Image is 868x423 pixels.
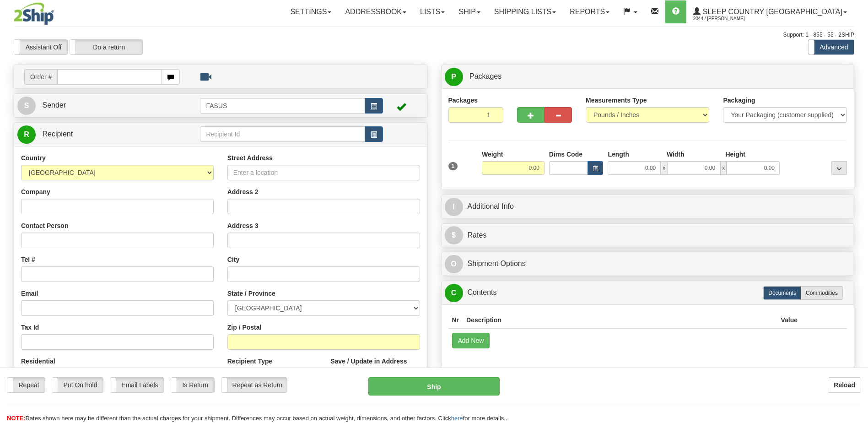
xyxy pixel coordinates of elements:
label: Height [725,150,745,159]
a: Settings [283,0,338,23]
input: Enter a location [227,165,420,180]
span: I [445,198,463,216]
label: Weight [482,150,503,159]
span: Sender [42,101,66,109]
label: Residential [21,357,55,366]
span: P [445,68,463,86]
span: 1 [448,162,458,170]
th: Value [777,312,801,329]
a: Reports [563,0,616,23]
label: Repeat [7,378,45,392]
label: Advanced [809,40,854,54]
label: Repeat as Return [221,378,287,392]
a: Shipping lists [487,0,563,23]
span: x [661,161,667,175]
a: OShipment Options [445,255,851,273]
a: S Sender [17,96,200,115]
th: Nr [448,312,463,329]
a: IAdditional Info [445,197,851,216]
label: Dims Code [549,150,582,159]
label: Country [21,153,46,163]
label: Measurements Type [586,96,647,105]
span: x [720,161,727,175]
span: Order # [24,69,57,85]
input: Recipient Id [200,126,365,142]
label: City [227,255,239,264]
button: Add New [452,333,490,348]
a: Ship [452,0,487,23]
a: Sleep Country [GEOGRAPHIC_DATA] 2044 / [PERSON_NAME] [686,0,854,23]
label: Email [21,289,38,298]
a: P Packages [445,67,851,86]
label: Packaging [723,96,755,105]
label: State / Province [227,289,275,298]
input: Sender Id [200,98,365,114]
span: NOTE: [7,415,25,422]
label: Company [21,187,50,196]
div: ... [831,161,847,175]
a: Addressbook [338,0,413,23]
span: C [445,284,463,302]
label: Packages [448,96,478,105]
label: Contact Person [21,221,68,230]
a: R Recipient [17,125,180,144]
a: here [451,415,463,422]
label: Commodities [801,286,843,300]
label: Save / Update in Address Book [330,357,420,375]
span: Recipient [42,130,73,138]
label: Width [667,150,685,159]
a: $Rates [445,226,851,245]
img: logo2044.jpg [14,2,54,25]
iframe: chat widget [847,165,867,258]
button: Ship [368,377,499,396]
label: Assistant Off [14,40,67,54]
label: Address 3 [227,221,259,230]
span: Packages [469,72,501,80]
label: Is Return [171,378,214,392]
a: Lists [413,0,452,23]
label: Email Labels [110,378,164,392]
span: Sleep Country [GEOGRAPHIC_DATA] [701,8,842,16]
label: Do a return [70,40,142,54]
label: Tel # [21,255,35,264]
div: Support: 1 - 855 - 55 - 2SHIP [14,31,854,39]
b: Reload [834,381,855,389]
span: $ [445,226,463,244]
label: Street Address [227,153,273,163]
span: R [17,125,36,144]
button: Reload [828,377,861,393]
label: Tax Id [21,323,39,332]
label: Address 2 [227,187,259,196]
th: Description [463,312,777,329]
span: S [17,97,36,115]
a: CContents [445,283,851,302]
label: Recipient Type [227,357,273,366]
label: Length [608,150,629,159]
span: O [445,255,463,273]
label: Documents [763,286,801,300]
label: Put On hold [52,378,103,392]
span: 2044 / [PERSON_NAME] [693,14,762,23]
label: Zip / Postal [227,323,262,332]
